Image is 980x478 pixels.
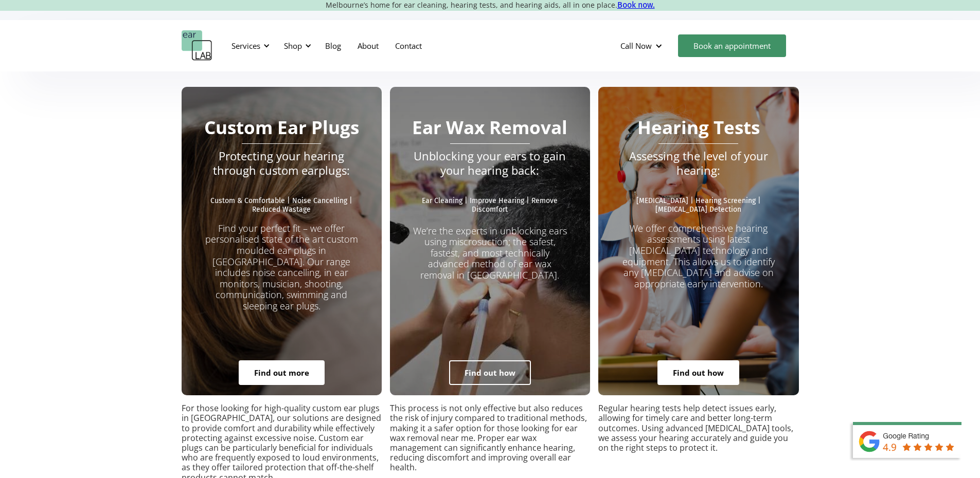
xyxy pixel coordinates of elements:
[213,148,350,178] em: Protecting your hearing through custom earplugs:
[619,223,778,290] p: We offer comprehensive hearing assessments using latest [MEDICAL_DATA] technology and equipment. ...
[637,115,760,139] strong: Hearing Tests
[182,30,212,61] a: home
[619,197,778,223] p: [MEDICAL_DATA] | Hearing Screening | [MEDICAL_DATA] Detection ‍
[204,115,359,139] strong: Custom Ear Plugs
[612,30,673,61] div: Call Now
[414,148,566,178] em: Unblocking your ears to gain your hearing back:
[387,31,430,61] a: Contact
[239,360,325,385] a: Find out more
[412,115,567,139] strong: Ear Wax Removal
[202,197,361,223] p: Custom & Comfortable | Noise Cancelling | Reduced Wastage ‍
[657,360,739,385] a: Find out how
[317,31,349,61] a: Blog
[225,30,273,61] div: Services
[449,360,531,385] a: Find out how
[231,41,260,51] div: Services
[278,30,314,61] div: Shop
[411,197,569,214] p: Ear Cleaning | Improve Hearing | Remove Discomfort
[349,31,387,61] a: About
[411,214,569,281] p: We’re the experts in unblocking ears using miscrosuction; the safest, fastest, and most technical...
[284,41,302,51] div: Shop
[202,223,361,312] p: Find your perfect fit – we offer personalised state of the art custom moulded ear plugs in [GEOGR...
[629,148,768,178] em: Assessing the level of your hearing:
[620,41,652,51] div: Call Now
[678,34,786,57] a: Book an appointment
